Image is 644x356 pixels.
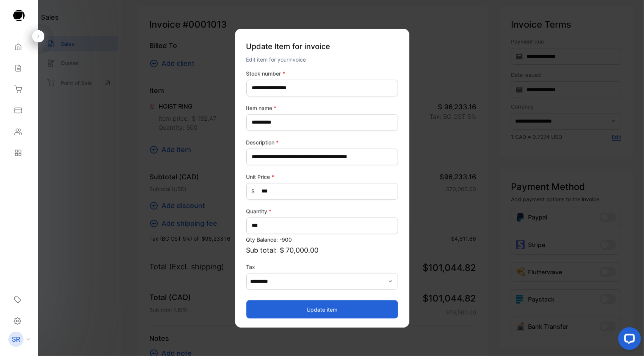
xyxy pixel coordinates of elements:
p: Update Item for invoice [246,37,398,55]
label: Description [246,138,398,146]
iframe: LiveChat chat widget [612,324,644,356]
span: $ 70,000.00 [280,245,319,255]
label: Unit Price [246,173,398,180]
button: Update item [246,300,398,319]
label: Stock number [246,69,398,77]
label: Tax [246,263,398,270]
img: logo [13,10,25,21]
p: Sub total: [246,245,398,255]
label: Item name [246,104,398,112]
p: SR [12,334,20,344]
span: Edit item for your invoice [246,56,306,62]
p: Qty Balance: -900 [246,235,398,243]
label: Quantity [246,207,398,215]
span: $ [252,187,255,195]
